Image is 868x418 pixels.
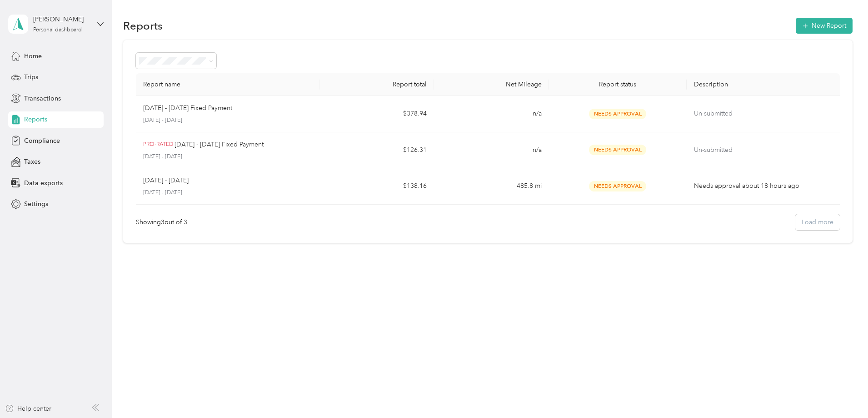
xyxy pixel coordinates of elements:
[589,145,646,155] span: Needs Approval
[319,132,434,169] td: $126.31
[319,73,434,96] th: Report total
[143,116,312,125] p: [DATE] - [DATE]
[24,94,61,103] span: Transactions
[589,181,646,191] span: Needs Approval
[319,168,434,205] td: $138.16
[143,189,312,197] p: [DATE] - [DATE]
[687,73,840,96] th: Description
[694,109,833,119] p: Un-submitted
[136,217,187,227] div: Showing 3 out of 3
[434,73,549,96] th: Net Mileage
[33,27,82,33] div: Personal dashboard
[694,145,833,155] p: Un-submitted
[143,153,312,161] p: [DATE] - [DATE]
[796,18,853,34] button: New Report
[33,15,90,24] div: [PERSON_NAME]
[24,136,60,146] span: Compliance
[5,404,51,413] button: Help center
[123,21,163,30] h1: Reports
[24,72,38,82] span: Trips
[24,178,63,188] span: Data exports
[136,73,319,96] th: Report name
[24,51,42,61] span: Home
[434,132,549,169] td: n/a
[434,168,549,205] td: 485.8 mi
[24,199,48,209] span: Settings
[556,81,679,88] div: Report status
[143,103,232,113] p: [DATE] - [DATE] Fixed Payment
[24,115,47,124] span: Reports
[143,176,189,186] p: [DATE] - [DATE]
[589,109,646,119] span: Needs Approval
[694,181,833,191] p: Needs approval about 18 hours ago
[175,140,264,150] p: [DATE] - [DATE] Fixed Payment
[143,141,173,149] p: PRO-RATED
[817,367,868,418] iframe: Everlance-gr Chat Button Frame
[24,157,40,166] span: Taxes
[319,96,434,132] td: $378.94
[434,96,549,132] td: n/a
